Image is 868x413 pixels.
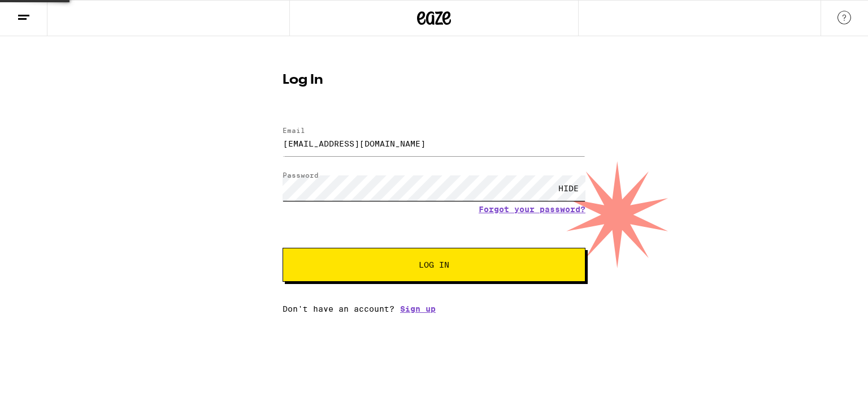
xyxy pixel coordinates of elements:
[283,131,585,156] input: Email
[419,261,449,269] span: Log In
[552,175,585,201] div: HIDE
[283,248,585,282] button: Log In
[400,304,436,313] a: Sign up
[283,171,319,179] label: Password
[479,205,585,214] a: Forgot your password?
[283,304,585,313] div: Don't have an account?
[283,127,305,134] label: Email
[7,8,81,17] span: Hi. Need any help?
[283,74,585,87] h1: Log In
